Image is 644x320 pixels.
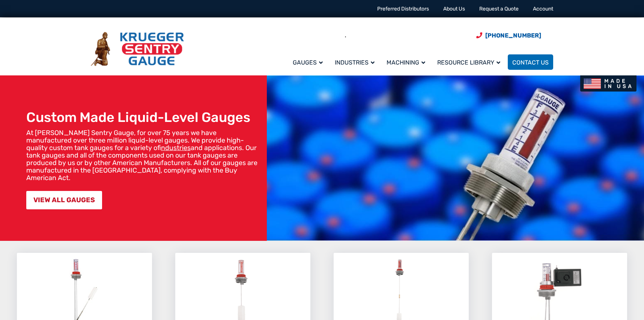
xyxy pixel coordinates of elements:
[533,6,553,12] a: Account
[433,53,508,71] a: Resource Library
[26,109,263,125] h1: Custom Made Liquid-Level Gauges
[267,75,644,241] img: bg_hero_bannerksentry
[330,53,382,71] a: Industries
[508,54,553,70] a: Contact Us
[580,75,636,92] img: Made In USA
[485,32,541,39] span: [PHONE_NUMBER]
[161,144,191,152] a: industries
[26,129,263,182] p: At [PERSON_NAME] Sentry Gauge, for over 75 years we have manufactured over three million liquid-l...
[335,59,375,66] span: Industries
[512,59,549,66] span: Contact Us
[377,6,429,12] a: Preferred Distributors
[437,59,500,66] span: Resource Library
[91,32,184,66] img: Krueger Sentry Gauge
[293,59,323,66] span: Gauges
[26,191,102,209] a: VIEW ALL GAUGES
[479,6,519,12] a: Request a Quote
[443,6,465,12] a: About Us
[387,59,425,66] span: Machining
[288,53,330,71] a: Gauges
[476,31,541,40] a: Phone Number (920) 434-8860
[382,53,433,71] a: Machining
